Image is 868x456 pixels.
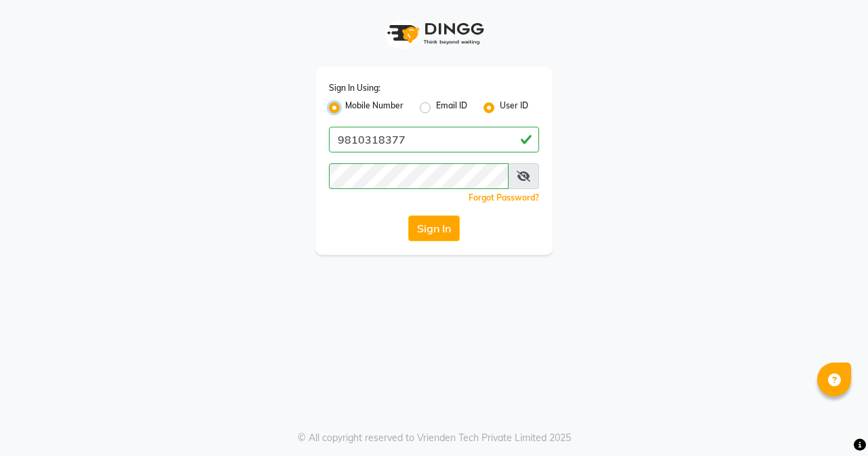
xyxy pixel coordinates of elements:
[436,100,467,116] label: Email ID
[345,100,403,116] label: Mobile Number
[329,82,380,94] label: Sign In Using:
[329,127,539,152] input: Username
[329,163,509,189] input: Username
[500,100,528,116] label: User ID
[469,192,539,203] a: Forgot Password?
[380,14,488,54] img: logo1.svg
[408,215,460,241] button: Sign In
